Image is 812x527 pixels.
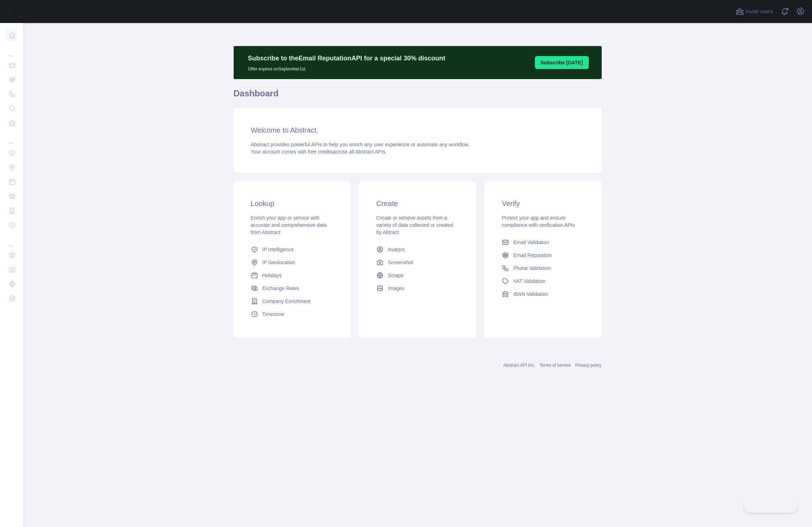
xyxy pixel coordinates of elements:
a: Images [373,282,462,295]
span: Your account comes with across all Abstract APIs. [251,149,387,155]
span: IBAN Validation [513,290,548,298]
a: IBAN Validation [499,288,587,301]
span: Company Enrichment [262,298,311,305]
span: Exchange Rates [262,285,299,292]
span: IP Geolocation [262,259,295,266]
a: IP Geolocation [248,256,336,269]
span: Enrich your app or service with accurate and comprehensive data from Abstract [251,215,327,235]
a: Scrape [373,269,462,282]
span: IP Intelligence [262,246,294,253]
span: Timezone [262,311,284,318]
button: Invite users [734,6,775,17]
span: Images [388,285,404,292]
span: free credits [308,149,333,155]
div: ... [6,131,17,145]
a: Phone Validation [499,262,587,275]
a: Abstract API Inc. [503,363,535,368]
span: VAT Validation [513,278,545,285]
div: ... [6,43,17,58]
a: VAT Validation [499,275,587,288]
span: Email Reputation [513,252,552,259]
span: Abstract provides powerful APIs to help you enrich any user experience or automate any workflow. [251,142,470,147]
span: Invite users [746,8,773,16]
a: Timezone [248,308,336,321]
p: Offer expires on September 1st. [248,63,445,72]
h3: Welcome to Abstract. [251,125,584,135]
a: Terms of service [540,363,571,368]
span: Scrape [388,272,404,279]
a: IP Intelligence [248,243,336,256]
span: Phone Validation [513,265,551,272]
h3: Create [376,198,459,208]
span: Screenshot [388,259,413,266]
a: Avatars [373,243,462,256]
h1: Dashboard [234,88,602,105]
span: Email Validation [513,239,549,246]
a: Email Validation [499,236,587,249]
span: Holidays [262,272,282,279]
a: Exchange Rates [248,282,336,295]
h3: Verify [502,198,584,208]
button: Subscribe [DATE] [535,56,589,69]
a: Holidays [248,269,336,282]
iframe: Toggle Customer Support [743,498,798,513]
div: ... [6,233,17,247]
a: Screenshot [373,256,462,269]
span: Create or retrieve assets from a variety of data collected or created by Abtract [376,215,453,235]
p: Subscribe to the Email Reputation API for a special 30 % discount [248,53,445,63]
a: Company Enrichment [248,295,336,308]
span: Protect your app and ensure compliance with verification APIs [502,215,575,228]
h3: Lookup [251,198,333,208]
span: Avatars [388,246,405,253]
a: Email Reputation [499,249,587,262]
a: Privacy policy [575,363,601,368]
